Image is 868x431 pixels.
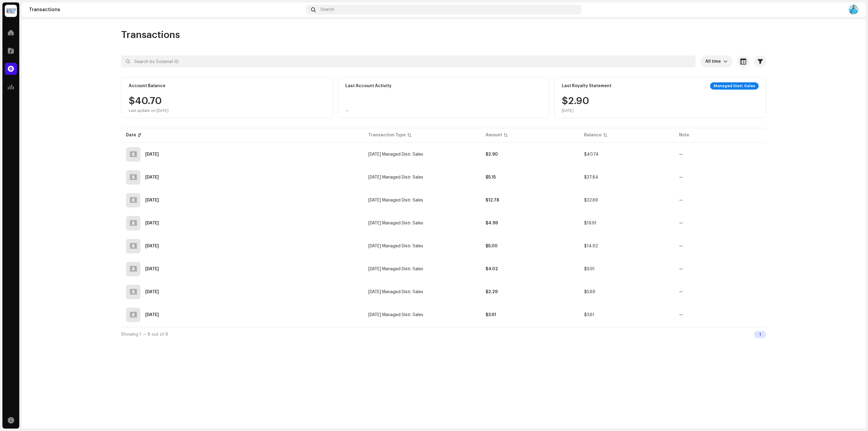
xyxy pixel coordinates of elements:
[486,290,498,294] strong: $2.29
[345,108,349,113] div: —
[368,267,423,271] span: Apr 2025 Managed Distr. Sales
[486,244,498,248] strong: $5.00
[368,290,423,294] span: Mar 2025 Managed Distr. Sales
[126,132,136,138] div: Date
[121,332,168,337] span: Showing 1 — 8 out of 8
[754,331,766,338] div: 1
[129,108,168,113] div: Last update on [DATE]
[679,152,683,157] re-a-table-badge: —
[29,7,304,12] div: Transactions
[486,313,496,317] strong: $3.61
[145,244,159,248] div: May 26, 2025
[679,313,683,317] re-a-table-badge: —
[145,290,159,294] div: Mar 31, 2025
[679,244,683,248] re-a-table-badge: —
[679,221,683,225] re-a-table-badge: —
[368,152,423,157] span: Sep 2025 Managed Distr. Sales
[368,313,423,317] span: Feb 2025 Managed Distr. Sales
[145,152,159,157] div: Oct 1, 2025
[145,221,159,225] div: Jun 29, 2025
[486,152,498,157] strong: $2.90
[679,175,683,179] re-a-table-badge: —
[486,198,499,202] strong: $12.78
[486,221,498,225] strong: $4.99
[145,313,159,317] div: Feb 22, 2025
[584,313,594,317] span: $3.61
[584,267,595,271] span: $9.91
[584,244,598,248] span: $14.92
[368,198,423,202] span: Jul 2025 Managed Distr. Sales
[121,29,180,41] span: Transactions
[710,82,759,90] div: Managed Distr. Sales
[584,152,599,157] span: $40.74
[723,55,728,68] div: dropdown trigger
[5,5,17,17] img: 002d0b7e-39bb-449f-ae97-086db32edbb7
[145,175,159,179] div: Sep 1, 2025
[705,55,723,68] span: All time
[679,198,683,202] re-a-table-badge: —
[584,198,598,202] span: $32.69
[584,175,598,179] span: $37.84
[486,175,496,179] strong: $5.15
[345,84,392,88] div: Last Account Activity
[145,267,159,271] div: Apr 29, 2025
[849,5,858,14] img: a9df5671-9d10-4ae1-ad87-6ce714b79f4d
[584,221,596,225] span: $19.91
[679,290,683,294] re-a-table-badge: —
[679,267,683,271] re-a-table-badge: —
[121,55,696,68] input: Search by External ID
[486,267,498,271] strong: $4.02
[145,198,159,202] div: Jul 31, 2025
[368,221,423,225] span: Jun 2025 Managed Distr. Sales
[486,132,502,138] div: Amount
[562,108,589,113] div: [DATE]
[368,132,406,138] div: Transaction Type
[562,84,612,88] div: Last Royalty Statement
[368,175,423,179] span: Aug 2025 Managed Distr. Sales
[320,7,334,12] span: Search
[368,244,423,248] span: May 2025 Managed Distr. Sales
[584,290,595,294] span: $5.89
[129,84,165,88] div: Account Balance
[584,132,602,138] div: Balance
